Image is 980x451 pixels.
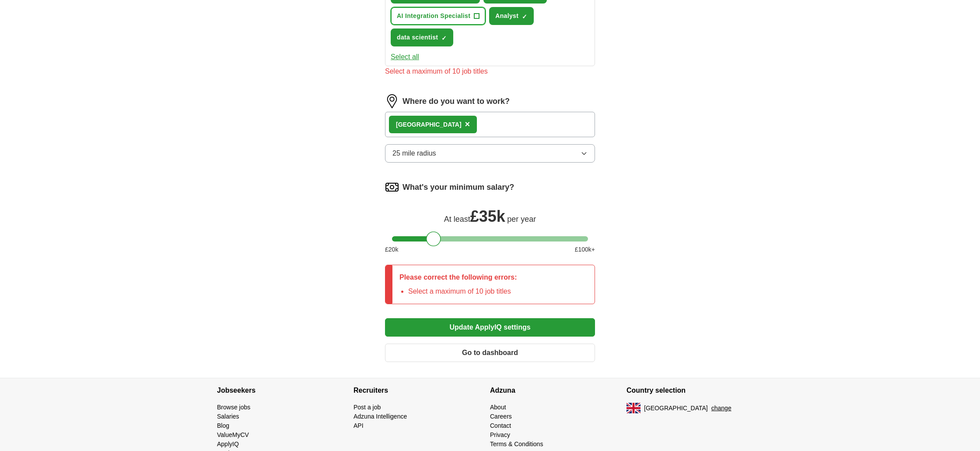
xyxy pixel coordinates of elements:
button: change [711,404,731,413]
span: [GEOGRAPHIC_DATA] [644,404,708,413]
a: About [490,404,506,411]
a: Browse jobs [217,404,250,411]
button: Update ApplyIQ settings [385,318,595,337]
h4: Country selection [626,378,763,403]
label: What's your minimum salary? [402,181,514,193]
span: per year [507,215,536,224]
span: AI Integration Specialist [397,11,470,21]
span: Analyst [495,11,518,21]
img: salary.png [385,180,399,194]
a: Adzuna Intelligence [353,413,407,420]
p: Please correct the following errors: [399,272,517,283]
span: £ 100 k+ [575,245,595,254]
a: ValueMyCV [217,431,249,438]
span: data scientist [397,33,438,42]
span: × [465,119,470,129]
button: data scientist✓ [391,28,453,46]
img: UK flag [626,403,640,413]
span: ✓ [441,35,447,42]
li: Select a maximum of 10 job titles [408,286,517,297]
button: × [465,118,470,131]
a: Terms & Conditions [490,440,543,447]
button: Go to dashboard [385,344,595,362]
img: location.png [385,94,399,108]
span: ✓ [522,13,527,20]
a: Salaries [217,413,239,420]
span: £ 35k [470,207,505,225]
div: [GEOGRAPHIC_DATA] [396,120,462,129]
a: Careers [490,413,512,420]
a: Privacy [490,431,510,438]
span: 25 mile radius [392,148,436,159]
a: Post a job [353,404,381,411]
a: ApplyIQ [217,440,239,447]
div: Select a maximum of 10 job titles [385,66,595,77]
button: 25 mile radius [385,144,595,163]
label: Where do you want to work? [402,96,510,107]
span: At least [444,215,470,224]
a: API [353,422,364,429]
a: Contact [490,422,511,429]
button: AI Integration Specialist [391,7,486,25]
button: Select all [391,52,419,62]
span: £ 20 k [385,245,398,254]
button: Analyst✓ [489,7,534,25]
a: Blog [217,422,229,429]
